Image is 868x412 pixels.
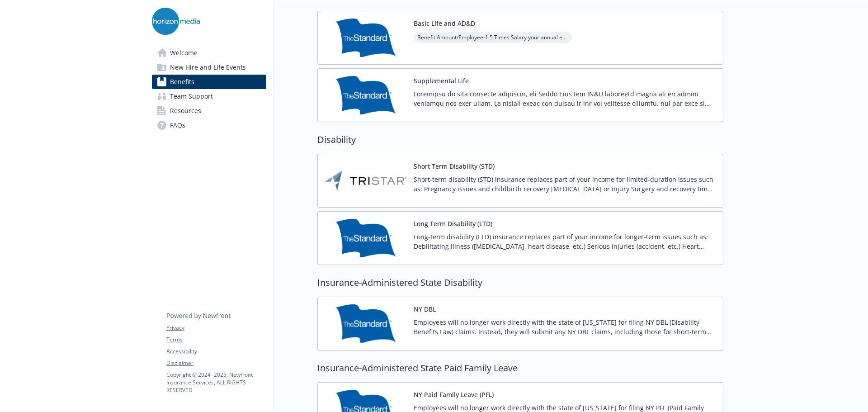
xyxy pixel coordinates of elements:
[325,304,406,343] img: Standard Insurance Company carrier logo
[325,161,406,200] img: TRISTAR Insurance Group carrier logo
[166,359,266,367] a: Disclaimer
[152,89,266,104] a: Team Support
[166,324,266,332] a: Privacy
[414,161,495,171] button: Short Term Disability (STD)
[414,390,494,399] button: NY Paid Family Leave (PFL)
[414,232,716,251] p: Long-term disability (LTD) insurance replaces part of your income for longer-term issues such as:...
[166,336,266,344] a: Terms
[414,304,436,314] button: NY DBL
[414,89,716,108] p: Loremipsu do sita consecte adipiscin, eli Seddo Eius tem IN&U laboreetd magna ali en admini venia...
[325,219,406,257] img: Standard Insurance Company carrier logo
[414,76,469,85] button: Supplemental Life
[414,219,492,228] button: Long Term Disability (LTD)
[414,317,716,336] p: Employees will no longer work directly with the state of [US_STATE] for filing NY DBL (Disability...
[317,133,723,147] h2: Disability
[152,75,266,89] a: Benefits
[170,75,194,89] span: Benefits
[325,19,406,57] img: Standard Insurance Company carrier logo
[170,118,185,133] span: FAQs
[170,60,246,75] span: New Hire and Life Events
[325,76,406,114] img: Standard Insurance Company carrier logo
[152,46,266,60] a: Welcome
[152,118,266,133] a: FAQs
[414,19,475,28] button: Basic Life and AD&D
[152,60,266,75] a: New Hire and Life Events
[317,361,723,375] h2: Insurance-Administered State Paid Family Leave
[170,89,213,104] span: Team Support
[166,347,266,355] a: Accessibility
[166,371,266,394] p: Copyright © 2024 - 2025 , Newfront Insurance Services, ALL RIGHTS RESERVED
[170,104,201,118] span: Resources
[152,104,266,118] a: Resources
[317,276,723,289] h2: Insurance-Administered State Disability
[170,46,198,60] span: Welcome
[414,32,572,43] span: Benefit Amount/Employee - 1.5 Times Salary your annual earnings
[414,175,716,194] p: Short-term disability (STD) insurance replaces part of your income for limited-duration issues su...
